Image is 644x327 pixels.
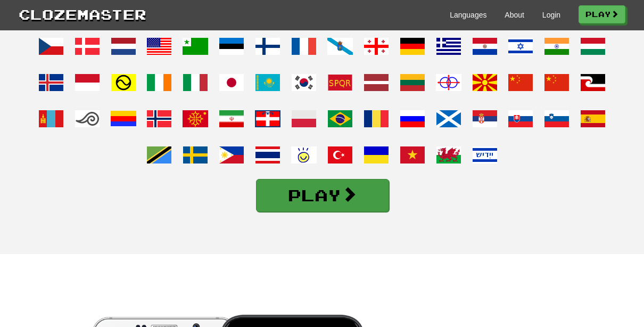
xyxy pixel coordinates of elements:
a: Play [579,5,625,23]
a: Languages [450,10,486,20]
a: Login [542,10,560,20]
a: Clozemaster [19,4,146,24]
a: About [505,10,524,20]
a: Play [256,179,389,212]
